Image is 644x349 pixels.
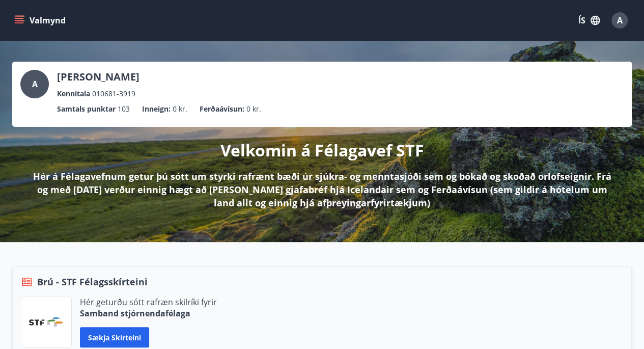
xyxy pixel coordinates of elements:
span: A [32,78,38,90]
span: 010681-3919 [92,88,135,99]
p: Samtals punktar [57,103,116,115]
span: 103 [118,103,130,115]
p: [PERSON_NAME] [57,70,139,84]
span: 0 kr. [246,103,261,115]
button: ÍS [573,11,605,30]
button: Sækja skírteini [80,327,149,347]
span: Brú - STF Félagsskírteini [37,275,148,288]
p: Ferðaávísun : [200,103,244,115]
p: Velkomin á Félagavef STF [220,139,424,162]
p: Inneign : [142,103,171,115]
span: A [617,15,623,26]
button: A [607,8,632,33]
p: Hér á Félagavefnum getur þú sótt um styrki rafrænt bæði úr sjúkra- og menntasjóði sem og bókað og... [29,170,615,209]
span: 0 kr. [173,103,187,115]
p: Samband stjórnendafélaga [80,308,217,319]
button: menu [12,11,70,30]
p: Hér geturðu sótt rafræn skilríki fyrir [80,297,217,308]
p: Kennitala [57,88,90,99]
img: vjCaq2fThgY3EUYqSgpjEiBg6WP39ov69hlhuPVN.png [29,317,64,327]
